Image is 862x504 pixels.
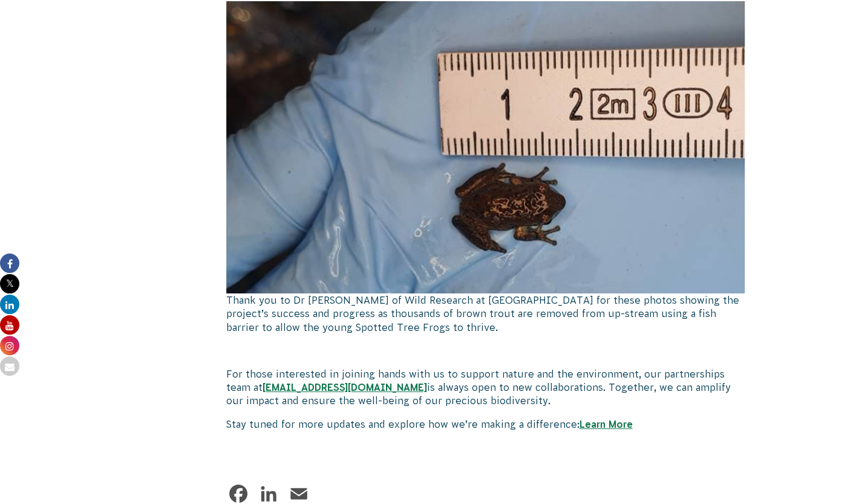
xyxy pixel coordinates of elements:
[263,382,427,393] a: [EMAIL_ADDRESS][DOMAIN_NAME]
[580,419,633,430] a: Learn More
[226,1,745,293] img: image003.jpg
[226,417,745,431] p: Stay tuned for more updates and explore how we’re making a difference:
[226,293,745,334] p: Thank you to Dr [PERSON_NAME] of Wild Research at [GEOGRAPHIC_DATA] for these photos showing the ...
[226,367,745,408] p: For those interested in joining hands with us to support nature and the environment, our partners...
